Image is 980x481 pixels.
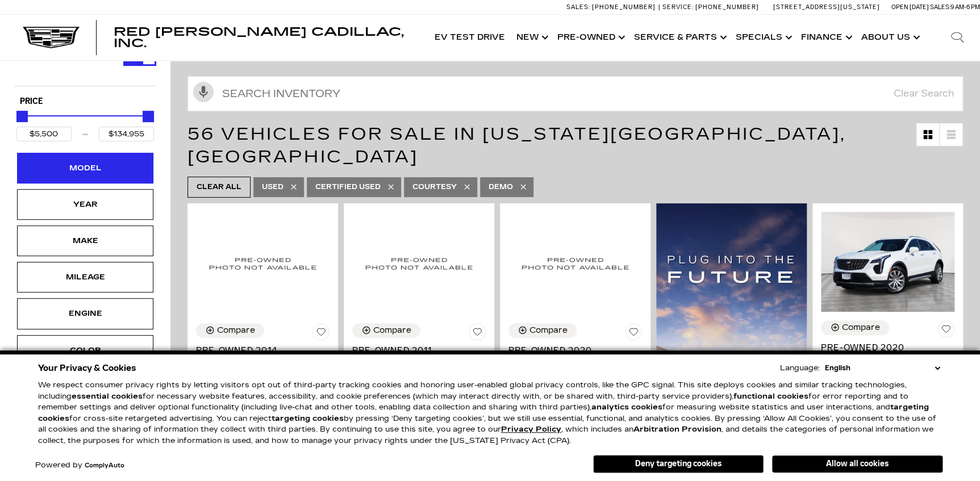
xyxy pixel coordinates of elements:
[821,212,954,312] img: 2020 Cadillac XT4 Premium Luxury
[662,3,694,11] span: Service:
[566,4,658,10] a: Sales: [PHONE_NUMBER]
[57,307,114,320] div: Engine
[196,345,321,356] span: Pre-Owned 2014
[780,365,820,372] div: Language:
[16,127,72,141] input: Minimum
[658,4,762,10] a: Service: [PHONE_NUMBER]
[17,335,153,366] div: ColorColor
[114,25,404,50] span: Red [PERSON_NAME] Cadillac, Inc.
[937,320,954,342] button: Save Vehicle
[352,323,420,338] button: Compare Vehicle
[197,180,241,194] span: Clear All
[35,462,124,469] div: Powered by
[57,271,114,283] div: Mileage
[38,360,136,376] span: Your Privacy & Cookies
[196,212,330,315] img: 2014 Cadillac XTS PREM
[373,325,411,336] div: Compare
[625,323,642,345] button: Save Vehicle
[72,392,143,401] strong: essential cookies
[511,15,552,60] a: New
[508,323,577,338] button: Compare Vehicle
[508,345,642,379] a: Pre-Owned 2020Cadillac XT4 Premium Luxury
[38,380,943,446] p: We respect consumer privacy rights by letting visitors opt out of third-party tracking cookies an...
[730,15,795,60] a: Specials
[412,180,457,194] span: Courtesy
[429,15,511,60] a: EV Test Drive
[822,362,943,374] select: Language Select
[196,345,330,367] a: Pre-Owned 2014Cadillac XTS PREM
[187,124,846,167] span: 56 Vehicles for Sale in [US_STATE][GEOGRAPHIC_DATA], [GEOGRAPHIC_DATA]
[508,212,642,315] img: 2020 Cadillac XT4 Premium Luxury
[501,425,561,434] a: Privacy Policy
[821,320,889,335] button: Compare Vehicle
[17,262,153,292] div: MileageMileage
[85,462,124,469] a: ComplyAuto
[772,455,943,472] button: Allow all cookies
[99,127,154,141] input: Maximum
[272,414,344,423] strong: targeting cookies
[57,162,114,174] div: Model
[773,3,880,11] a: [STREET_ADDRESS][US_STATE]
[196,323,264,338] button: Compare Vehicle
[16,107,154,141] div: Price
[469,323,486,345] button: Save Vehicle
[795,15,856,60] a: Finance
[695,3,759,11] span: [PHONE_NUMBER]
[114,26,418,49] a: Red [PERSON_NAME] Cadillac, Inc.
[57,198,114,211] div: Year
[352,212,486,315] img: 2011 Cadillac DTS Platinum Collection
[489,180,513,194] span: Demo
[856,15,923,60] a: About Us
[529,325,568,336] div: Compare
[193,82,214,102] svg: Click to toggle on voice search
[592,3,656,11] span: [PHONE_NUMBER]
[143,111,154,122] div: Maximum Price
[16,111,28,122] div: Minimum Price
[352,345,486,379] a: Pre-Owned 2011Cadillac DTS Platinum Collection
[217,325,255,336] div: Compare
[842,323,880,333] div: Compare
[628,15,730,60] a: Service & Parts
[566,3,590,11] span: Sales:
[17,298,153,329] div: EngineEngine
[23,27,80,48] img: Cadillac Dark Logo with Cadillac White Text
[17,225,153,256] div: MakeMake
[821,342,946,353] span: Pre-Owned 2020
[17,153,153,183] div: ModelModel
[312,323,330,345] button: Save Vehicle
[57,344,114,357] div: Color
[57,235,114,247] div: Make
[552,15,628,60] a: Pre-Owned
[315,180,381,194] span: Certified Used
[591,403,662,412] strong: analytics cookies
[352,345,477,356] span: Pre-Owned 2011
[20,97,151,107] h5: Price
[821,342,954,376] a: Pre-Owned 2020Cadillac XT4 Premium Luxury
[950,3,980,11] span: 9 AM-6 PM
[593,455,764,473] button: Deny targeting cookies
[38,403,929,423] strong: targeting cookies
[733,392,808,401] strong: functional cookies
[891,3,929,11] span: Open [DATE]
[633,425,722,434] strong: Arbitration Provision
[262,180,283,194] span: Used
[930,3,950,11] span: Sales:
[508,345,633,356] span: Pre-Owned 2020
[17,189,153,220] div: YearYear
[187,76,963,111] input: Search Inventory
